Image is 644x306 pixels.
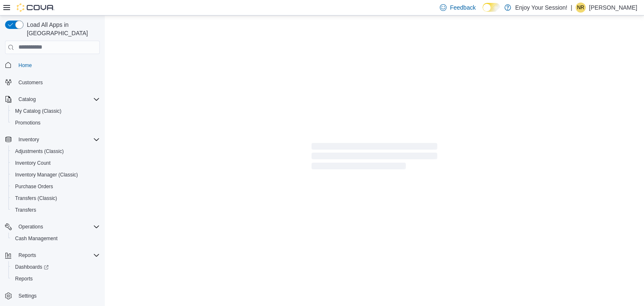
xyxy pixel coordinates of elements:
[12,182,57,192] a: Purchase Orders
[12,274,100,284] span: Reports
[8,105,103,117] button: My Catalog (Classic)
[23,21,100,37] span: Load All Apps in [GEOGRAPHIC_DATA]
[12,193,100,203] span: Transfers (Classic)
[12,158,100,168] span: Inventory Count
[312,145,437,171] span: Loading
[18,223,43,230] span: Operations
[8,157,103,169] button: Inventory Count
[12,146,100,156] span: Adjustments (Classic)
[577,3,584,13] span: NR
[15,171,78,178] span: Inventory Manager (Classic)
[18,79,43,86] span: Customers
[15,290,100,301] span: Settings
[12,205,39,215] a: Transfers
[8,145,103,157] button: Adjustments (Classic)
[12,170,81,180] a: Inventory Manager (Classic)
[8,273,103,285] button: Reports
[2,290,103,302] button: Settings
[12,205,100,215] span: Transfers
[12,118,100,128] span: Promotions
[12,118,44,128] a: Promotions
[15,78,46,88] a: Customers
[8,117,103,129] button: Promotions
[12,106,100,116] span: My Catalog (Classic)
[515,3,568,13] p: Enjoy Your Session!
[18,293,36,299] span: Settings
[12,170,100,180] span: Inventory Manager (Classic)
[8,233,103,244] button: Cash Management
[450,3,475,12] span: Feedback
[2,93,103,105] button: Catalog
[18,96,36,103] span: Catalog
[18,62,32,69] span: Home
[15,60,100,70] span: Home
[15,94,39,104] button: Catalog
[2,76,103,88] button: Customers
[18,252,36,259] span: Reports
[8,181,103,192] button: Purchase Orders
[15,207,36,213] span: Transfers
[15,160,51,166] span: Inventory Count
[12,274,36,284] a: Reports
[18,136,39,143] span: Inventory
[15,119,41,126] span: Promotions
[2,221,103,233] button: Operations
[2,134,103,145] button: Inventory
[8,192,103,204] button: Transfers (Classic)
[15,275,33,282] span: Reports
[12,193,60,203] a: Transfers (Classic)
[15,195,57,202] span: Transfers (Classic)
[15,235,57,242] span: Cash Management
[15,250,100,260] span: Reports
[576,3,586,13] div: Natasha Raymond
[15,135,42,145] button: Inventory
[15,222,47,232] button: Operations
[15,94,100,104] span: Catalog
[8,204,103,216] button: Transfers
[2,59,103,71] button: Home
[571,3,572,13] p: |
[12,262,100,272] span: Dashboards
[12,262,52,272] a: Dashboards
[15,108,62,114] span: My Catalog (Classic)
[8,169,103,181] button: Inventory Manager (Classic)
[15,60,35,70] a: Home
[15,222,100,232] span: Operations
[12,233,61,244] a: Cash Management
[12,233,100,244] span: Cash Management
[589,3,637,13] p: [PERSON_NAME]
[15,250,39,260] button: Reports
[15,183,53,190] span: Purchase Orders
[2,249,103,261] button: Reports
[15,135,100,145] span: Inventory
[12,158,54,168] a: Inventory Count
[8,261,103,273] a: Dashboards
[15,77,100,88] span: Customers
[15,264,49,270] span: Dashboards
[17,3,55,12] img: Cova
[12,146,67,156] a: Adjustments (Classic)
[12,106,65,116] a: My Catalog (Classic)
[15,148,64,155] span: Adjustments (Classic)
[12,182,100,192] span: Purchase Orders
[483,3,500,12] input: Dark Mode
[15,291,40,301] a: Settings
